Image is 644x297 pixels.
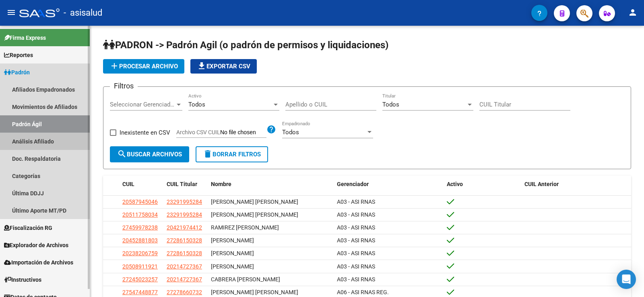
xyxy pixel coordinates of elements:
button: Borrar Filtros [196,146,268,162]
span: Inexistente en CSV [120,128,170,137]
span: [PERSON_NAME] [PERSON_NAME] [211,199,298,205]
span: 20214727367 [167,263,202,270]
span: 27286150328 [167,250,202,256]
span: 20214727367 [167,276,202,283]
span: Instructivos [4,275,41,284]
span: Activo [447,181,463,187]
input: Archivo CSV CUIL [220,129,266,136]
span: Gerenciador [337,181,369,187]
mat-icon: add [109,61,119,71]
span: Importación de Archivos [4,258,73,267]
mat-icon: search [117,149,127,159]
datatable-header-cell: CUIL Anterior [521,176,631,193]
span: Buscar Archivos [117,151,182,158]
mat-icon: menu [6,8,16,17]
span: [PERSON_NAME] [211,237,254,244]
span: 27547448877 [122,289,158,295]
span: 20238206759 [122,250,158,256]
datatable-header-cell: CUIL Titular [163,176,208,193]
div: Open Intercom Messenger [617,270,636,289]
span: 20587945046 [122,199,158,205]
span: Archivo CSV CUIL [176,129,220,135]
span: A03 - ASI RNAS [337,211,375,218]
span: Fiscalización RG [4,223,52,232]
span: 27286150328 [167,237,202,244]
span: Borrar Filtros [203,151,261,158]
mat-icon: help [266,125,276,134]
button: Exportar CSV [190,59,257,74]
span: A03 - ASI RNAS [337,237,375,244]
span: [PERSON_NAME] [211,263,254,270]
button: Buscar Archivos [110,146,189,162]
span: 27459978238 [122,224,158,231]
span: Todos [382,101,399,108]
span: 23291995284 [167,211,202,218]
datatable-header-cell: Activo [444,176,521,193]
span: 20421974412 [167,224,202,231]
datatable-header-cell: Nombre [208,176,334,193]
span: [PERSON_NAME] [PERSON_NAME] [211,211,298,218]
span: CUIL [122,181,134,187]
mat-icon: delete [203,149,213,159]
span: 23291995284 [167,199,202,205]
span: Explorador de Archivos [4,241,68,250]
mat-icon: file_download [197,61,206,71]
span: Procesar archivo [109,63,178,70]
span: Seleccionar Gerenciador [110,101,175,108]
span: Todos [282,129,299,136]
span: CUIL Anterior [524,181,559,187]
span: A03 - ASI RNAS [337,224,375,231]
h3: Filtros [110,80,138,92]
span: Reportes [4,51,33,59]
span: Nombre [211,181,231,187]
span: Firma Express [4,33,46,42]
span: 20508911921 [122,263,158,270]
span: Padrón [4,68,30,77]
span: A03 - ASI RNAS [337,199,375,205]
datatable-header-cell: CUIL [119,176,163,193]
button: Procesar archivo [103,59,184,74]
datatable-header-cell: Gerenciador [334,176,444,193]
span: Todos [188,101,205,108]
span: PADRON -> Padrón Agil (o padrón de permisos y liquidaciones) [103,39,388,51]
span: - asisalud [64,4,102,22]
span: A03 - ASI RNAS [337,263,375,270]
mat-icon: person [628,8,638,17]
span: A06 - ASI RNAS REG. [337,289,389,295]
span: A03 - ASI RNAS [337,276,375,283]
span: [PERSON_NAME] [211,250,254,256]
span: CABRERA [PERSON_NAME] [211,276,280,283]
span: CUIL Titular [167,181,197,187]
span: 27245023257 [122,276,158,283]
span: Exportar CSV [197,63,250,70]
span: 20452881803 [122,237,158,244]
span: [PERSON_NAME] [PERSON_NAME] [211,289,298,295]
span: 20511758034 [122,211,158,218]
span: RAMIREZ [PERSON_NAME] [211,224,279,231]
span: A03 - ASI RNAS [337,250,375,256]
span: 27278660732 [167,289,202,295]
